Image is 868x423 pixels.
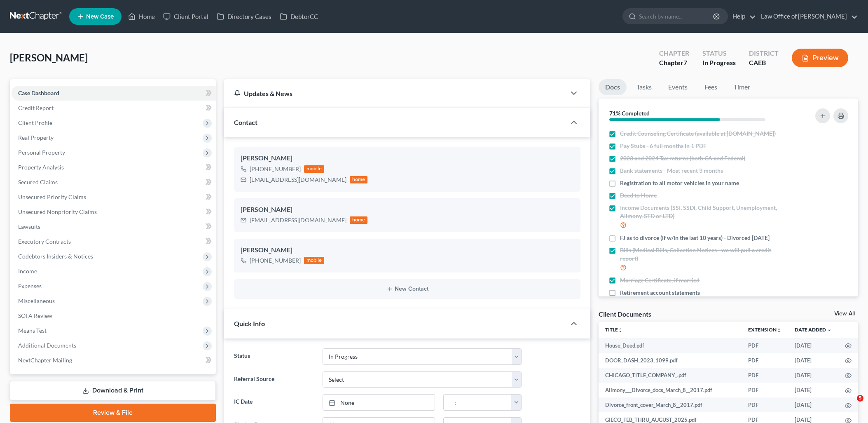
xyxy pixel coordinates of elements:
div: [EMAIL_ADDRESS][DOMAIN_NAME] [250,176,346,184]
label: Referral Source [230,371,318,388]
span: Executory Contracts [18,238,71,245]
span: Unsecured Nonpriority Claims [18,208,97,215]
div: home [350,216,368,224]
td: CHICAGO_TITLE_COMPANY_.pdf [599,368,742,383]
div: [PERSON_NAME] [241,153,574,163]
div: Chapter [659,49,689,58]
a: Tasks [630,79,658,95]
a: Lawsuits [12,219,216,234]
span: Pay Stubs - 6 full months in 1 PDF [620,142,707,150]
a: Home [124,9,159,24]
a: Case Dashboard [12,86,216,101]
span: 7 [683,59,687,66]
span: NextChapter Mailing [18,357,72,364]
input: Search by name... [639,9,714,24]
a: Fees [697,79,724,95]
a: DebtorCC [276,9,322,24]
div: District [749,49,779,58]
td: [DATE] [788,368,838,383]
div: CAEB [749,58,779,68]
a: Credit Report [12,101,216,115]
span: Additional Documents [18,342,76,349]
span: Quick Info [234,320,265,327]
a: Property Analysis [12,160,216,175]
a: Executory Contracts [12,234,216,249]
td: PDF [742,338,788,353]
strong: 71% Completed [609,110,650,117]
span: Case Dashboard [18,89,59,96]
td: PDF [742,397,788,412]
span: Property Analysis [18,164,64,171]
a: Date Added expand_more [795,327,832,333]
a: Extensionunfold_more [748,327,781,333]
div: home [350,176,368,183]
input: -- : -- [444,395,512,410]
span: Income Documents (SSI, SSDI, Child Support, Unemployment, Alimony, STD or LTD) [620,204,786,220]
div: Status [702,49,736,58]
label: Status [230,348,318,365]
span: Income [18,268,37,275]
span: Real Property [18,134,54,141]
div: Client Documents [599,310,651,318]
span: [PERSON_NAME] [10,52,88,63]
i: unfold_more [777,328,781,333]
div: Chapter [659,58,689,68]
a: Law Office of [PERSON_NAME] [757,9,858,24]
td: Divorce_front_cover_March_8__2017.pdf [599,397,742,412]
span: Retirement account statements [620,289,700,297]
span: Unsecured Priority Claims [18,193,86,200]
div: mobile [304,257,325,264]
a: View All [834,311,855,317]
td: PDF [742,368,788,383]
div: [EMAIL_ADDRESS][DOMAIN_NAME] [250,216,346,224]
a: None [323,395,435,410]
div: [PERSON_NAME] [241,245,574,255]
div: mobile [304,165,325,173]
a: Timer [727,79,757,95]
td: PDF [742,353,788,368]
span: Registration to all motor vehicles in your name [620,179,739,187]
span: Credit Report [18,104,54,111]
span: SOFA Review [18,312,52,319]
a: Client Portal [159,9,213,24]
a: Events [662,79,694,95]
span: Marriage Certificate, if married [620,276,700,284]
span: Secured Claims [18,179,58,186]
a: NextChapter Mailing [12,353,216,368]
i: expand_more [827,328,832,333]
span: Bank statements - Most recent 3 months [620,167,723,175]
a: Download & Print [10,381,216,400]
a: Secured Claims [12,175,216,190]
div: [PHONE_NUMBER] [250,165,301,173]
span: Codebtors Insiders & Notices [18,253,93,260]
span: Personal Property [18,149,65,156]
span: Means Test [18,327,47,334]
span: Deed to Home [620,191,657,200]
iframe: Intercom live chat [840,395,860,415]
span: 2023 and 2024 Tax returns (both CA and Federal) [620,154,745,162]
a: Unsecured Nonpriority Claims [12,204,216,219]
span: Expenses [18,282,42,289]
span: 5 [857,395,863,402]
td: DOOR_DASH_2023_1099.pdf [599,353,742,368]
span: FJ as to divorce (if w/in the last 10 years) - Divorced [DATE] [620,234,770,242]
td: House_Deed.pdf [599,338,742,353]
div: Updates & News [234,89,556,98]
div: In Progress [702,58,736,68]
td: [DATE] [788,353,838,368]
a: Review & File [10,404,216,422]
a: Directory Cases [213,9,276,24]
a: SOFA Review [12,308,216,323]
span: Credit Counseling Certificate (available at [DOMAIN_NAME]) [620,129,776,138]
a: Help [728,9,756,24]
label: IC Date [230,394,318,411]
a: Docs [599,79,627,95]
span: New Case [86,14,114,20]
td: [DATE] [788,397,838,412]
span: Contact [234,118,257,126]
td: Alimony___Divorce_docs_March_8__2017.pdf [599,383,742,397]
button: Preview [792,49,848,67]
a: Unsecured Priority Claims [12,190,216,204]
i: unfold_more [618,328,623,333]
td: [DATE] [788,338,838,353]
